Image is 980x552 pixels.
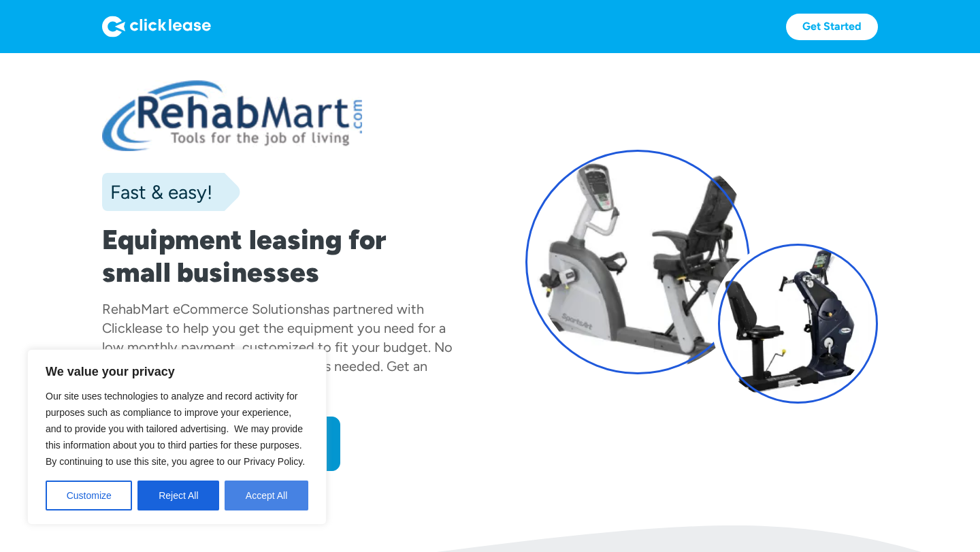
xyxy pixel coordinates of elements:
[102,178,212,206] div: Fast & easy!
[137,481,219,510] button: Reject All
[786,14,878,40] a: Get Started
[102,223,455,289] h1: Equipment leasing for small businesses
[225,481,308,510] button: Accept All
[27,349,327,525] div: We value your privacy
[102,301,453,393] div: has partnered with Clicklease to help you get the equipment you need for a low monthly payment, c...
[46,391,305,467] span: Our site uses technologies to analyze and record activity for purposes such as compliance to impr...
[46,363,308,380] p: We value your privacy
[46,481,132,510] button: Customize
[102,16,211,37] img: Logo
[102,301,309,317] div: RehabMart eCommerce Solutions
